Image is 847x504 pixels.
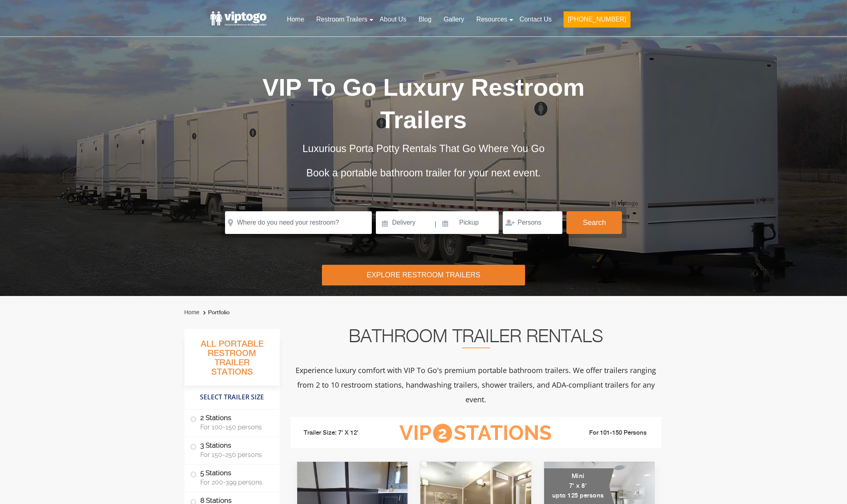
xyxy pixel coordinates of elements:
[200,423,270,431] span: For 100-150 persons
[296,421,387,445] li: Trailer Size: 7' X 12'
[291,329,661,348] h2: Bathroom Trailer Rentals
[513,11,558,28] a: Contact Us
[184,337,280,386] h3: All Portable Restroom Trailer Stations
[190,465,274,490] label: 5 Stations
[310,11,373,28] a: Restroom Trailers
[566,211,622,234] button: Search
[184,390,280,405] h4: Select Trailer Size
[190,437,274,462] label: 3 Stations
[373,11,412,28] a: About Us
[558,11,636,32] a: [PHONE_NUMBER]
[435,211,436,237] span: |
[306,167,540,178] span: Book a portable bathroom trailer for your next event.
[433,424,452,443] span: 2
[412,11,437,28] a: Blog
[184,309,199,315] a: Home
[225,211,372,234] input: Where do you need your restroom?
[503,211,562,234] input: Persons
[201,308,229,317] li: Portfolio
[387,422,564,444] h3: VIP Stations
[302,143,545,154] span: Luxurious Porta Potty Rentals That Go Where You Go
[437,211,499,234] input: Pickup
[564,11,630,28] button: [PHONE_NUMBER]
[200,478,270,486] span: For 200-399 persons
[262,74,585,133] span: VIP To Go Luxury Restroom Trailers
[190,410,274,435] label: 2 Stations
[565,428,656,438] li: For 101-150 Persons
[291,363,661,407] p: Experience luxury comfort with VIP To Go's premium portable bathroom trailers. We offer trailers ...
[322,265,525,285] div: Explore Restroom Trailers
[281,11,310,28] a: Home
[470,11,513,28] a: Resources
[376,211,434,234] input: Delivery
[544,468,614,504] div: Mini 7' x 8' upto 125 persons
[200,451,270,459] span: For 150-250 persons
[437,11,470,28] a: Gallery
